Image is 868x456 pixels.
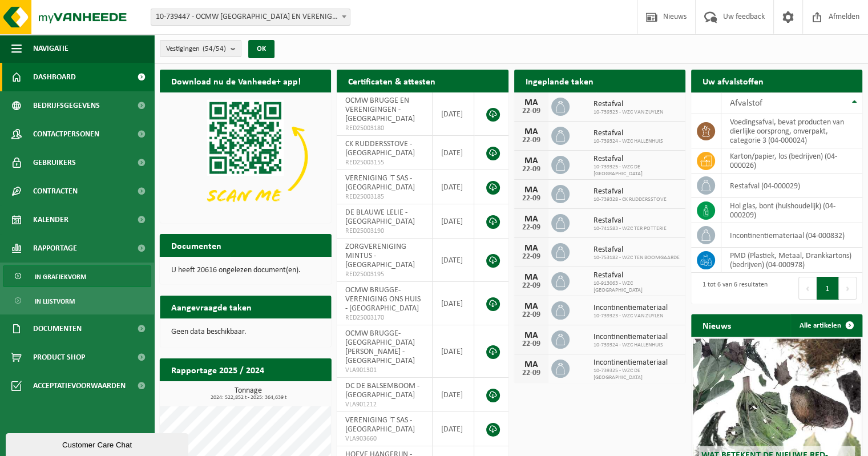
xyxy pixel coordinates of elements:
[171,328,320,336] p: Geen data beschikbaar.
[345,140,415,158] span: CK RUDDERSSTOVE - [GEOGRAPHIC_DATA]
[433,92,474,136] td: [DATE]
[33,63,76,91] span: Dashboard
[594,280,680,294] span: 10-913063 - WZC [GEOGRAPHIC_DATA]
[594,187,667,196] span: Restafval
[433,282,474,325] td: [DATE]
[345,416,415,434] span: VERENIGING 'T SAS - [GEOGRAPHIC_DATA]
[594,109,663,116] span: 10-739323 - WZC VAN ZUYLEN
[790,314,861,337] a: Alle artikelen
[151,9,350,26] span: 10-739447 - OCMW BRUGGE EN VERENIGINGEN - BRUGGE
[520,224,543,232] div: 22-09
[520,98,543,107] div: MA
[33,91,100,120] span: Bedrijfsgegevens
[345,382,419,399] span: DC DE BALSEMBOOM - [GEOGRAPHIC_DATA]
[594,138,663,145] span: 10-739324 - WZC HALLENHUIS
[171,267,320,275] p: U heeft 20616 ongelezen document(en).
[520,215,543,224] div: MA
[345,227,423,236] span: RED25003190
[594,196,667,203] span: 10-739328 - CK RUDDERSSTOVE
[520,302,543,311] div: MA
[594,368,680,381] span: 10-739325 - WZC DE [GEOGRAPHIC_DATA]
[433,325,474,378] td: [DATE]
[160,358,276,381] h2: Rapportage 2025 / 2024
[345,270,423,279] span: RED25003195
[594,245,680,255] span: Restafval
[3,290,151,312] a: In lijstvorm
[520,340,543,348] div: 22-09
[33,120,99,148] span: Contactpersonen
[520,127,543,136] div: MA
[160,92,331,221] img: Download de VHEPlus App
[3,265,151,287] a: In grafiekvorm
[594,271,680,280] span: Restafval
[721,198,862,223] td: hol glas, bont (huishoudelijk) (04-000209)
[594,129,663,138] span: Restafval
[520,136,543,144] div: 22-09
[345,158,423,167] span: RED25003155
[520,185,543,195] div: MA
[433,136,474,170] td: [DATE]
[160,296,263,318] h2: Aangevraagde taken
[691,314,742,336] h2: Nieuws
[166,41,226,58] span: Vestigingen
[345,124,423,133] span: RED25003180
[594,304,668,313] span: Incontinentiemateriaal
[594,342,668,349] span: 10-739324 - WZC HALLENHUIS
[33,34,68,63] span: Navigatie
[433,170,474,204] td: [DATE]
[594,313,668,320] span: 10-739323 - WZC VAN ZUYLEN
[520,253,543,261] div: 22-09
[345,400,423,409] span: VLA901212
[520,311,543,319] div: 22-09
[345,243,415,269] span: ZORGVERENIGING MINTUS - [GEOGRAPHIC_DATA]
[520,369,543,377] div: 22-09
[594,216,667,225] span: Restafval
[151,9,350,25] span: 10-739447 - OCMW BRUGGE EN VERENIGINGEN - BRUGGE
[165,387,331,401] h3: Tonnage
[594,333,668,342] span: Incontinentiemateriaal
[520,156,543,166] div: MA
[160,70,312,92] h2: Download nu de Vanheede+ app!
[730,99,762,108] span: Afvalstof
[721,223,862,248] td: incontinentiemateriaal (04-000832)
[433,239,474,282] td: [DATE]
[345,313,423,322] span: RED25003170
[520,195,543,203] div: 22-09
[345,96,415,123] span: OCMW BRUGGE EN VERENIGINGEN - [GEOGRAPHIC_DATA]
[203,45,226,53] count: (54/54)
[33,234,77,263] span: Rapportage
[33,343,85,372] span: Product Shop
[721,148,862,173] td: karton/papier, los (bedrijven) (04-000026)
[594,255,680,261] span: 10-753182 - WZC TEN BOOMGAARDE
[6,431,191,456] iframe: chat widget
[33,148,76,177] span: Gebruikers
[165,395,331,401] span: 2024: 522,852 t - 2025: 364,639 t
[248,40,274,58] button: OK
[594,155,680,164] span: Restafval
[594,100,663,109] span: Restafval
[345,434,423,443] span: VLA903660
[433,204,474,239] td: [DATE]
[520,273,543,282] div: MA
[798,277,817,300] button: Previous
[520,244,543,253] div: MA
[520,166,543,173] div: 22-09
[35,290,75,312] span: In lijstvorm
[594,225,667,232] span: 10-741583 - WZC TER POTTERIE
[337,70,447,92] h2: Certificaten & attesten
[160,234,233,256] h2: Documenten
[345,286,421,313] span: OCMW BRUGGE-VERENIGING ONS HUIS - [GEOGRAPHIC_DATA]
[246,381,330,403] a: Bekijk rapportage
[514,70,605,92] h2: Ingeplande taken
[433,412,474,446] td: [DATE]
[520,331,543,340] div: MA
[594,164,680,177] span: 10-739325 - WZC DE [GEOGRAPHIC_DATA]
[160,40,241,57] button: Vestigingen(54/54)
[345,208,415,226] span: DE BLAUWE LELIE - [GEOGRAPHIC_DATA]
[594,358,680,368] span: Incontinentiemateriaal
[520,107,543,115] div: 22-09
[33,314,82,343] span: Documenten
[520,360,543,369] div: MA
[433,378,474,412] td: [DATE]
